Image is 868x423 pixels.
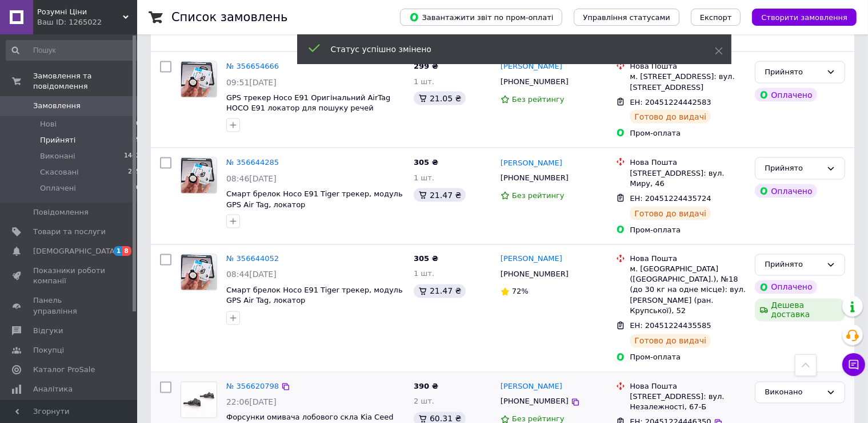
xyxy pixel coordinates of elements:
[181,382,217,417] img: Фото товару
[33,227,106,237] span: Товари та послуги
[40,119,57,129] span: Нові
[512,287,529,296] span: 72%
[765,259,822,271] div: Прийнято
[501,173,569,182] span: [PHONE_NUMBER]
[414,382,438,391] span: 390 ₴
[414,270,434,278] span: 1 шт.
[414,77,434,86] span: 1 шт.
[226,62,279,70] a: № 356654666
[630,392,746,413] div: [STREET_ADDRESS]: вул. Незалежності, 67-Б
[181,157,217,194] a: Фото товару
[630,168,746,189] div: [STREET_ADDRESS]: вул. Миру, 46
[400,9,562,26] button: Завантажити звіт по пром-оплаті
[171,10,287,24] h1: Список замовлень
[136,183,140,193] span: 0
[114,246,123,256] span: 1
[574,9,679,26] button: Управління статусами
[33,207,89,218] span: Повідомлення
[501,158,562,169] a: [PERSON_NAME]
[33,266,106,286] span: Показники роботи компанії
[414,92,466,105] div: 21.05 ₴
[33,384,73,394] span: Аналітика
[37,17,137,27] div: Ваш ID: 1265022
[765,387,822,399] div: Виконано
[226,286,403,306] a: Смарт брелок Hoco E91 Tiger трекер, модуль GPS Air Tag, локатор
[755,184,817,198] div: Оплачено
[630,72,746,92] div: м. [STREET_ADDRESS]: вул. [STREET_ADDRESS]
[128,167,140,177] span: 285
[501,397,569,406] span: [PHONE_NUMBER]
[630,98,711,106] span: ЕН: 20451224442583
[33,365,95,375] span: Каталог ProSale
[630,382,746,392] div: Нова Пошта
[33,101,81,111] span: Замовлення
[6,40,141,61] input: Пошук
[181,255,216,290] img: Фото товару
[226,174,277,183] span: 08:46[DATE]
[630,207,711,220] div: Готово до видачі
[512,95,565,104] span: Без рейтингу
[226,158,279,167] a: № 356644285
[414,397,434,406] span: 2 шт.
[40,151,75,161] span: Виконані
[414,255,438,263] span: 305 ₴
[414,284,466,298] div: 21.47 ₴
[630,334,711,348] div: Готово до видачі
[700,13,732,22] span: Експорт
[40,135,75,145] span: Прийняті
[40,183,76,193] span: Оплачені
[33,71,137,92] span: Замовлення та повідомлення
[630,225,746,235] div: Пром-оплата
[33,246,118,256] span: [DEMOGRAPHIC_DATA]
[691,9,741,26] button: Експорт
[501,254,562,265] a: [PERSON_NAME]
[752,9,857,26] button: Створити замовлення
[414,158,438,167] span: 305 ₴
[755,88,817,102] div: Оплачено
[630,353,746,363] div: Пром-оплата
[33,326,63,336] span: Відгуки
[226,398,277,407] span: 22:06[DATE]
[583,13,670,22] span: Управління статусами
[409,12,553,22] span: Завантажити звіт по пром-оплаті
[630,194,711,203] span: ЕН: 20451224435724
[124,151,140,161] span: 1442
[755,280,817,294] div: Оплачено
[761,13,847,22] span: Створити замовлення
[501,77,569,86] span: [PHONE_NUMBER]
[181,254,217,291] a: Фото товару
[122,246,131,256] span: 8
[226,189,403,209] a: Смарт брелок Hoco E91 Tiger трекер, модуль GPS Air Tag, локатор
[181,382,217,418] a: Фото товару
[226,270,277,279] span: 08:44[DATE]
[226,78,277,87] span: 09:51[DATE]
[136,119,140,129] span: 0
[630,254,746,264] div: Нова Пошта
[226,382,279,391] a: № 356620798
[414,173,434,182] span: 1 шт.
[40,167,79,177] span: Скасовані
[765,163,822,175] div: Прийнято
[755,299,845,322] div: Дешева доставка
[33,345,64,355] span: Покупці
[501,270,569,279] span: [PHONE_NUMBER]
[630,264,746,317] div: м. [GEOGRAPHIC_DATA] ([GEOGRAPHIC_DATA].), №18 (до 30 кг на одне місце): вул. [PERSON_NAME] (ран....
[842,353,865,376] button: Чат з покупцем
[501,382,562,393] a: [PERSON_NAME]
[741,13,857,21] a: Створити замовлення
[181,158,216,193] img: Фото товару
[181,62,216,97] img: Фото товару
[226,255,279,263] a: № 356644052
[181,61,217,98] a: Фото товару
[630,110,711,124] div: Готово до видачі
[414,188,466,202] div: 21.47 ₴
[765,66,822,78] div: Прийнято
[630,128,746,139] div: Пром-оплата
[37,7,123,17] span: Розумні Ціни
[33,295,106,316] span: Панель управління
[630,157,746,168] div: Нова Пошта
[226,93,390,113] a: GPS трекер Hoco E91 Оригінальний AirTag HOCO E91 локатор для пошуку речей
